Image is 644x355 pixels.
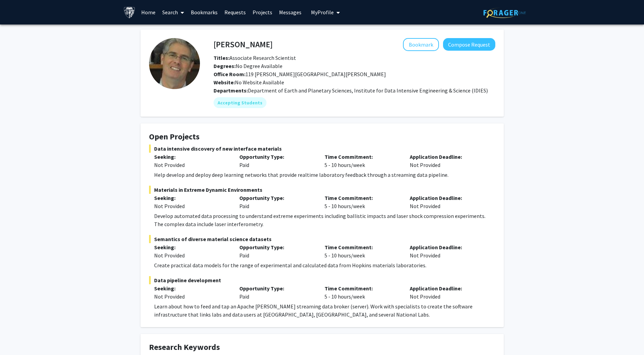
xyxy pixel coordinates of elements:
[149,342,495,352] h4: Research Keywords
[276,0,305,24] a: Messages
[149,38,200,89] img: Profile Picture
[154,212,495,228] div: Develop automated data processing to understand extreme experiments including ballistic impacts a...
[239,194,314,202] p: Opportunity Type:
[239,284,314,292] p: Opportunity Type:
[214,63,236,69] b: Degrees:
[154,302,495,319] div: Learn about how to feed and tap an Apache [PERSON_NAME] streaming data broker (server). Work with...
[410,194,485,202] p: Application Deadline:
[154,161,229,169] div: Not Provided
[138,0,159,24] a: Home
[214,87,248,94] b: Departments:
[214,71,386,78] span: 119 [PERSON_NAME][GEOGRAPHIC_DATA][PERSON_NAME]
[410,153,485,161] p: Application Deadline:
[405,243,490,259] div: Not Provided
[239,243,314,251] p: Opportunity Type:
[214,79,235,86] b: Website:
[154,171,495,179] div: Help develop and deploy deep learning networks that provide realtime laboratory feedback through ...
[325,153,400,161] p: Time Commitment:
[154,284,229,292] p: Seeking:
[325,243,400,251] p: Time Commitment:
[319,243,405,259] div: 5 - 10 hours/week
[154,194,229,202] p: Seeking:
[405,284,490,301] div: Not Provided
[234,194,319,210] div: Paid
[410,243,485,251] p: Application Deadline:
[214,97,266,108] mat-chip: Accepting Students
[319,284,405,301] div: 5 - 10 hours/week
[214,54,229,61] b: Titles:
[149,145,495,153] span: Data intensive discovery of new interface materials
[405,194,490,210] div: Not Provided
[403,38,439,51] button: Add David Elbert to Bookmarks
[159,0,187,24] a: Search
[249,0,276,24] a: Projects
[325,194,400,202] p: Time Commitment:
[234,284,319,301] div: Paid
[149,276,495,284] span: Data pipeline development
[319,194,405,210] div: 5 - 10 hours/week
[149,186,495,194] span: Materials in Extreme Dynamic Environments
[214,54,296,61] span: Associate Research Scientist
[214,71,245,78] b: Office Room:
[149,132,495,142] h4: Open Projects
[154,202,229,210] div: Not Provided
[234,153,319,169] div: Paid
[149,235,495,243] span: Semantics of diverse material science datasets
[239,153,314,161] p: Opportunity Type:
[214,79,284,86] span: No Website Available
[187,0,221,24] a: Bookmarks
[234,243,319,259] div: Paid
[405,153,490,169] div: Not Provided
[214,38,273,51] h4: [PERSON_NAME]
[443,38,495,51] button: Compose Request to David Elbert
[124,6,135,18] img: Johns Hopkins University Logo
[154,251,229,259] div: Not Provided
[214,63,282,69] span: No Degree Available
[154,153,229,161] p: Seeking:
[5,324,29,350] iframe: Chat
[221,0,249,24] a: Requests
[248,87,488,94] span: Department of Earth and Planetary Sciences, Institute for Data Intensive Engineering & Science (I...
[154,243,229,251] p: Seeking:
[154,261,495,269] div: Create practical data models for the range of experimental and calculated data from Hopkins mater...
[311,9,334,16] span: My Profile
[410,284,485,292] p: Application Deadline:
[319,153,405,169] div: 5 - 10 hours/week
[154,292,229,301] div: Not Provided
[483,7,526,18] img: ForagerOne Logo
[325,284,400,292] p: Time Commitment:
